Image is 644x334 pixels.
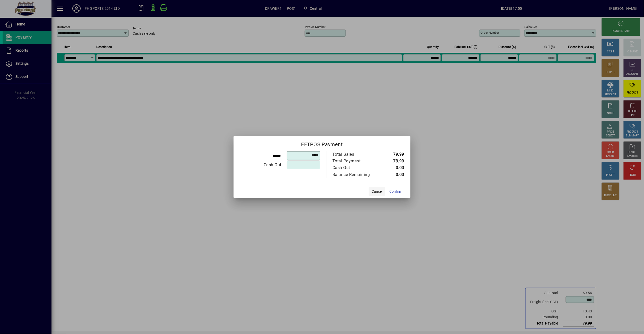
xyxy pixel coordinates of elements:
[332,172,376,178] div: Balance Remaining
[381,171,404,178] td: 0.00
[240,162,281,168] div: Cash Out
[387,187,404,196] button: Confirm
[234,136,410,151] h2: EFTPOS Payment
[332,165,376,171] div: Cash Out
[381,151,404,158] td: 79.99
[381,164,404,171] td: 0.00
[372,189,382,194] span: Cancel
[332,151,381,158] td: Total Sales
[381,158,404,164] td: 79.99
[369,187,385,196] button: Cancel
[389,189,402,194] span: Confirm
[332,158,381,164] td: Total Payment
